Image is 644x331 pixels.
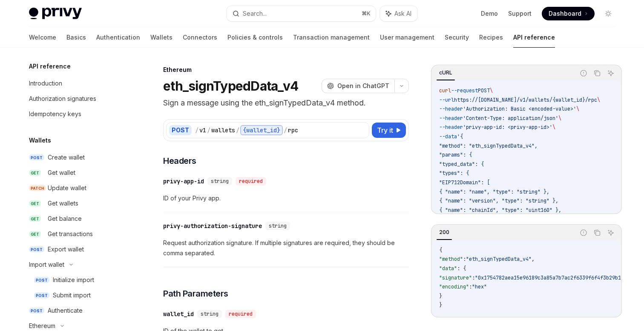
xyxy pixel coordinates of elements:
span: "types": { [439,170,469,177]
a: GETGet wallets [22,196,131,211]
span: "data" [439,265,457,272]
span: : { [457,265,466,272]
div: Submit import [53,290,91,300]
button: Ask AI [380,6,417,21]
span: } [439,302,442,308]
span: "eth_signTypedData_v4" [466,256,532,263]
h5: API reference [29,61,71,71]
span: Request authorization signature. If multiple signatures are required, they should be comma separa... [163,238,409,258]
span: 'Authorization: Basic <encoded-value>' [463,106,576,112]
div: Import wallet [29,260,64,270]
a: POSTCreate wallet [22,150,131,165]
button: Copy the contents from the code block [592,68,603,79]
a: Basics [66,27,86,48]
div: 200 [437,227,452,237]
a: POSTAuthenticate [22,303,131,318]
div: / [236,126,239,134]
span: , [532,256,535,263]
div: rpc [288,126,298,134]
a: GETGet transactions [22,226,131,242]
span: Dashboard [549,9,581,18]
div: / [207,126,210,134]
div: cURL [437,68,455,78]
div: Search... [243,9,267,19]
a: Authorization signatures [22,91,131,106]
a: Wallets [150,27,172,48]
span: curl [439,87,451,94]
span: { "name": "name", "type": "string" }, [439,188,549,195]
span: "signature" [439,274,472,281]
div: Get wallet [48,168,75,178]
span: POST [34,292,49,299]
div: privy-authorization-signature [163,222,262,230]
a: Authentication [96,27,140,48]
a: Idempotency keys [22,106,131,122]
div: Initialize import [53,275,94,285]
h5: Wallets [29,135,51,146]
span: GET [29,170,41,176]
span: "typed_data": { [439,161,484,168]
span: Headers [163,155,196,167]
span: { [439,247,442,254]
span: PATCH [29,185,46,191]
span: 'Content-Type: application/json' [463,115,558,122]
span: : [472,274,475,281]
div: Introduction [29,78,62,88]
div: wallets [211,126,235,134]
div: Ethereum [163,66,409,74]
a: Recipes [479,27,503,48]
span: GET [29,200,41,207]
p: Sign a message using the eth_signTypedData_v4 method. [163,97,409,109]
div: Update wallet [48,183,86,193]
span: "encoding" [439,283,469,290]
span: --url [439,97,454,103]
a: Connectors [183,27,217,48]
button: Open in ChatGPT [322,79,394,93]
a: POSTSubmit import [22,288,131,303]
span: "params": { [439,151,472,158]
button: Try it [372,123,406,138]
div: Get wallets [48,198,78,208]
span: Try it [377,125,393,135]
div: / [284,126,287,134]
span: : [469,283,472,290]
h1: eth_signTypedData_v4 [163,78,298,94]
span: : [463,256,466,263]
a: Demo [481,9,498,18]
span: 'privy-app-id: <privy-app-id>' [463,124,552,131]
span: ⌘ K [362,10,371,17]
span: --request [451,87,478,94]
a: GETGet balance [22,211,131,226]
img: light logo [29,8,82,20]
button: Copy the contents from the code block [592,227,603,238]
span: '{ [457,133,463,140]
a: POSTInitialize import [22,272,131,288]
div: Authenticate [48,305,83,316]
div: Ethereum [29,321,55,331]
div: POST [169,125,192,135]
span: { "name": "chainId", "type": "uint160" }, [439,207,561,214]
span: --header [439,106,463,112]
span: \ [558,115,561,122]
a: PATCHUpdate wallet [22,180,131,196]
span: POST [478,87,490,94]
span: --data [439,133,457,140]
div: required [225,310,256,318]
div: {wallet_id} [240,125,283,135]
div: required [236,177,266,185]
span: GET [29,216,41,222]
a: POSTExport wallet [22,242,131,257]
div: Create wallet [48,152,85,163]
div: Get balance [48,214,82,224]
a: Support [508,9,532,18]
div: Get transactions [48,229,93,239]
span: POST [29,154,44,161]
a: Welcome [29,27,56,48]
span: "hex" [472,283,487,290]
a: Introduction [22,76,131,91]
span: POST [29,308,44,314]
span: } [439,293,442,300]
span: string [269,223,287,229]
div: Authorization signatures [29,94,96,104]
span: string [211,178,229,185]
